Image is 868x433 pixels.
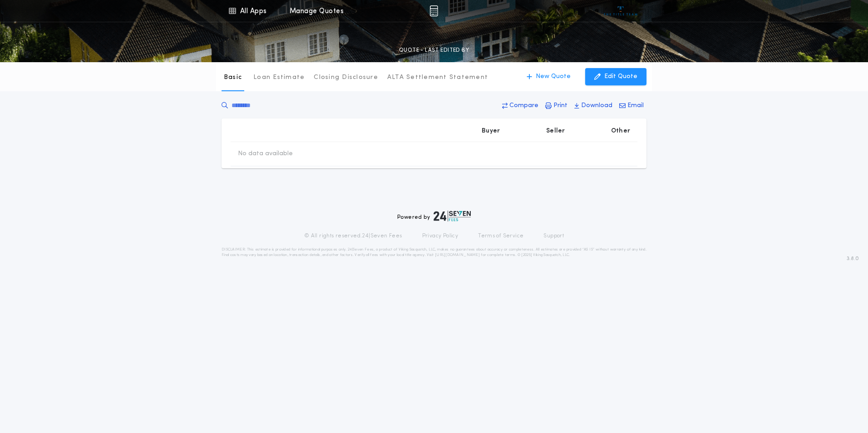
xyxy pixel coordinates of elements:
[314,73,378,82] p: Closing Disclosure
[616,98,646,114] button: Email
[478,232,523,240] a: Terms of Service
[434,211,471,221] img: logo
[572,98,615,114] button: Download
[222,247,646,258] p: DISCLAIMER: This estimate is provided for informational purposes only. 24|Seven Fees, a product o...
[604,6,638,15] img: vs-icon
[435,253,480,257] a: [URL][DOMAIN_NAME]
[253,73,305,82] p: Loan Estimate
[581,101,612,110] p: Download
[304,232,402,240] p: © All rights reserved. 24|Seven Fees
[482,127,500,136] p: Buyer
[847,255,859,263] span: 3.8.0
[429,5,438,16] img: img
[604,72,637,81] p: Edit Quote
[499,98,541,114] button: Compare
[585,68,646,85] button: Edit Quote
[518,68,580,85] button: New Quote
[543,232,564,240] a: Support
[509,101,538,110] p: Compare
[399,46,469,55] p: QUOTE - LAST EDITED BY
[387,73,488,82] p: ALTA Settlement Statement
[536,72,571,81] p: New Quote
[542,98,570,114] button: Print
[422,232,459,240] a: Privacy Policy
[546,127,565,136] p: Seller
[627,101,644,110] p: Email
[611,127,630,136] p: Other
[397,211,471,221] div: Powered by
[231,142,300,166] td: No data available
[224,73,242,82] p: Basic
[553,101,567,110] p: Print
